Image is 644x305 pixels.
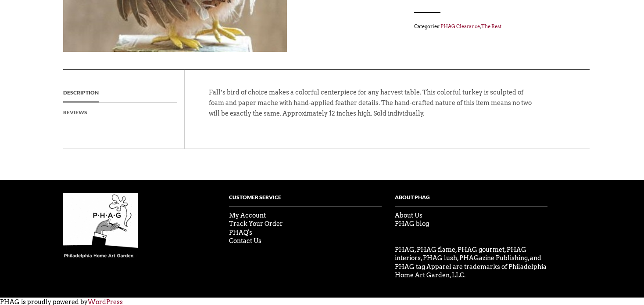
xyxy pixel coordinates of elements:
a: My Account [229,212,266,219]
a: About Us [395,212,422,219]
img: phag-logo-compressor.gif [63,193,138,259]
a: Contact Us [229,237,261,244]
a: The Rest [481,23,501,29]
a: PHAQ's [229,229,252,236]
a: PHAG blog [395,220,429,227]
a: PHAG Clearance [440,23,480,29]
a: Description [63,83,99,102]
h4: About PHag [395,193,547,207]
a: Track Your Order [229,220,283,227]
a: Reviews [63,103,87,122]
p: Fall’s bird of choice makes a colorful centerpiece for any harvest table. This colorful turkey is... [209,87,533,127]
span: Categories: , . [414,22,581,31]
p: PHAG, PHAG flame, PHAG gourmet, PHAG interiors, PHAG lush, PHAGazine Publishing, and PHAG tag App... [395,246,547,280]
h4: Customer Service [229,193,382,207]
